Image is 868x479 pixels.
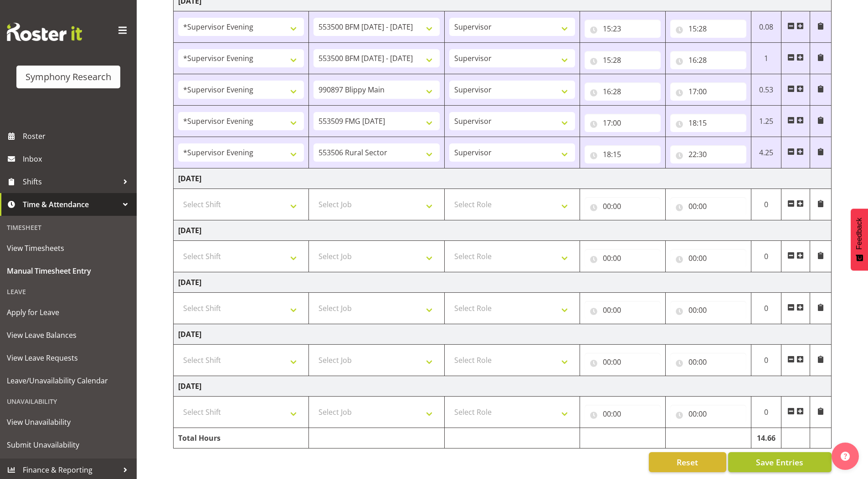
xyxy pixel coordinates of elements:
[7,374,130,387] span: Leave/Unavailability Calendar
[7,306,130,319] span: Apply for Leave
[585,145,661,163] input: Click to select...
[2,392,134,411] div: Unavailability
[751,293,781,324] td: 0
[751,43,781,74] td: 1
[7,264,130,278] span: Manual Timesheet Entry
[23,463,118,477] span: Finance & Reporting
[174,272,832,293] td: [DATE]
[670,20,746,38] input: Click to select...
[670,82,746,101] input: Click to select...
[585,353,661,371] input: Click to select...
[2,237,134,260] a: View Timesheets
[7,23,82,41] img: Rosterit website logo
[677,456,698,468] span: Reset
[585,301,661,319] input: Click to select...
[585,51,661,69] input: Click to select...
[2,260,134,282] a: Manual Timesheet Entry
[751,345,781,376] td: 0
[585,197,661,215] input: Click to select...
[2,433,134,456] a: Submit Unavailability
[2,218,134,237] div: Timesheet
[585,114,661,132] input: Click to select...
[7,328,130,342] span: View Leave Balances
[728,452,832,472] button: Save Entries
[585,249,661,267] input: Click to select...
[670,51,746,69] input: Click to select...
[670,301,746,319] input: Click to select...
[2,282,134,301] div: Leave
[751,241,781,272] td: 0
[7,415,130,429] span: View Unavailability
[751,397,781,428] td: 0
[751,106,781,137] td: 1.25
[751,428,781,448] td: 14.66
[751,74,781,106] td: 0.53
[2,369,134,392] a: Leave/Unavailability Calendar
[2,347,134,369] a: View Leave Requests
[2,324,134,347] a: View Leave Balances
[670,353,746,371] input: Click to select...
[26,70,111,84] div: Symphony Research
[174,376,832,397] td: [DATE]
[23,129,132,143] span: Roster
[174,324,832,345] td: [DATE]
[585,82,661,101] input: Click to select...
[2,411,134,433] a: View Unavailability
[670,405,746,423] input: Click to select...
[7,351,130,365] span: View Leave Requests
[751,11,781,43] td: 0.08
[670,249,746,267] input: Click to select...
[756,456,803,468] span: Save Entries
[670,114,746,132] input: Click to select...
[7,241,130,255] span: View Timesheets
[23,198,118,211] span: Time & Attendance
[7,438,130,452] span: Submit Unavailability
[851,209,868,270] button: Feedback - Show survey
[670,145,746,163] input: Click to select...
[23,175,118,189] span: Shifts
[585,405,661,423] input: Click to select...
[670,197,746,215] input: Click to select...
[23,152,132,166] span: Inbox
[2,301,134,324] a: Apply for Leave
[174,168,832,189] td: [DATE]
[855,218,863,250] span: Feedback
[174,220,832,241] td: [DATE]
[841,452,850,461] img: help-xxl-2.png
[174,428,309,448] td: Total Hours
[751,189,781,220] td: 0
[649,452,726,472] button: Reset
[751,137,781,168] td: 4.25
[585,20,661,38] input: Click to select...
